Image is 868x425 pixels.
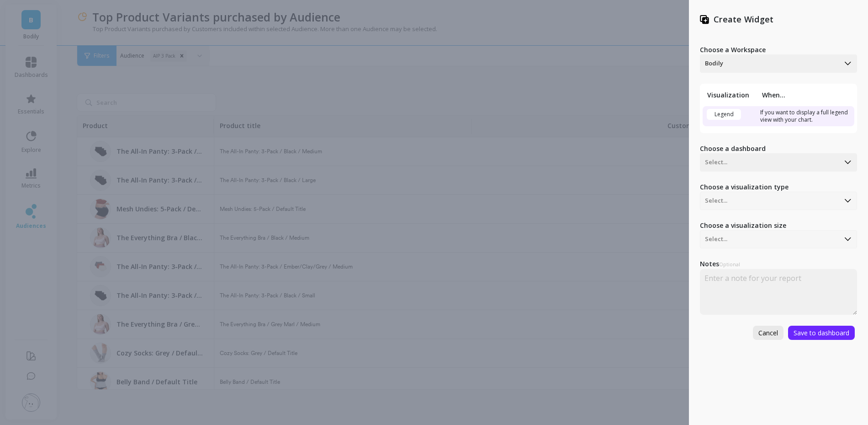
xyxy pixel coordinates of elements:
[719,261,740,268] span: Optional
[703,91,757,99] th: Visualization
[700,45,857,54] label: Choose a Workspace
[700,221,857,230] label: Choose a visualization size
[714,14,773,25] p: Create Widget
[700,144,857,153] label: Choose a dashboard
[753,326,783,340] button: Cancel
[700,183,857,192] label: Choose a visualization type
[788,326,855,340] button: Save to dashboard
[758,328,778,337] span: Cancel
[757,106,854,126] td: If you want to display a full legend view with your chart.
[794,328,849,337] span: Save to dashboard
[700,259,857,269] label: Notes
[707,109,741,120] div: Legend
[757,91,854,99] th: When...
